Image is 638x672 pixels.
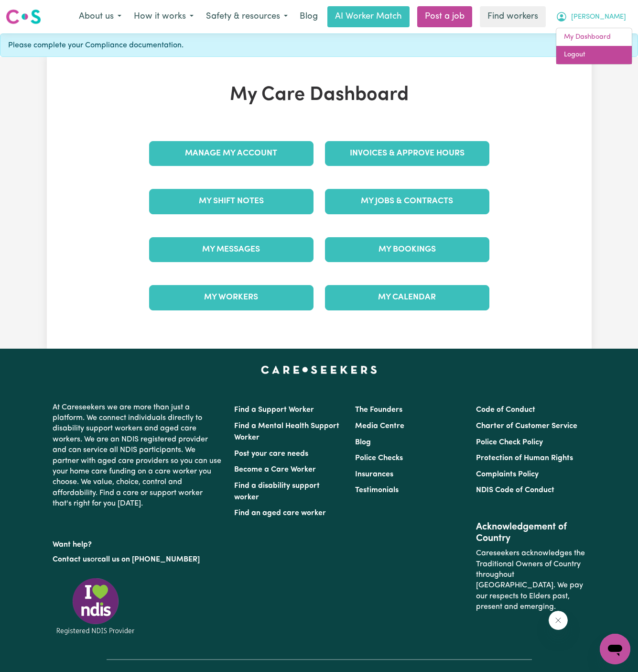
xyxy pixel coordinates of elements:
a: Find a Mental Health Support Worker [234,422,339,441]
a: Testimonials [355,486,399,494]
p: or [53,551,223,569]
a: Careseekers home page [261,366,377,374]
span: [PERSON_NAME] [571,12,626,22]
a: Post your care needs [234,450,308,458]
a: Media Centre [355,422,404,430]
a: My Messages [149,237,314,262]
a: Blog [355,439,371,446]
a: Insurances [355,471,393,478]
button: My Account [550,7,632,27]
button: About us [73,7,128,27]
a: The Founders [355,406,402,414]
a: My Bookings [325,237,489,262]
a: AI Worker Match [327,6,410,27]
iframe: Button to launch messaging window [600,634,630,664]
a: My Workers [149,285,314,310]
h2: Acknowledgement of Country [476,521,585,544]
p: Careseekers acknowledges the Traditional Owners of Country throughout [GEOGRAPHIC_DATA]. We pay o... [476,544,585,616]
img: Careseekers logo [6,8,41,25]
a: Code of Conduct [476,406,535,414]
a: Find a Support Worker [234,406,314,414]
a: Protection of Human Rights [476,454,573,462]
a: call us on [PHONE_NUMBER] [97,556,200,563]
a: NDIS Code of Conduct [476,486,554,494]
img: Registered NDIS provider [53,576,139,636]
p: Want help? [53,536,223,550]
a: Logout [556,46,632,64]
a: Charter of Customer Service [476,422,577,430]
iframe: Close message [549,611,568,630]
a: Police Checks [355,454,403,462]
a: Complaints Policy [476,471,539,478]
a: Manage My Account [149,141,314,166]
a: Become a Care Worker [234,466,316,474]
a: Post a job [417,6,472,27]
button: How it works [128,7,200,27]
span: Need any help? [6,7,58,14]
div: My Account [556,28,632,65]
a: Police Check Policy [476,439,543,446]
a: My Shift Notes [149,189,314,214]
a: My Calendar [325,285,489,310]
a: Careseekers logo [6,6,41,28]
span: Please complete your Compliance documentation. [8,40,184,51]
a: My Dashboard [556,28,632,46]
a: Find workers [480,6,546,27]
button: Safety & resources [200,7,294,27]
a: Invoices & Approve Hours [325,141,489,166]
a: Find a disability support worker [234,482,320,501]
a: Find an aged care worker [234,509,326,517]
p: At Careseekers we are more than just a platform. We connect individuals directly to disability su... [53,398,223,513]
a: My Jobs & Contracts [325,189,489,214]
a: Blog [294,6,324,27]
a: Contact us [53,556,90,563]
h1: My Care Dashboard [143,84,495,107]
